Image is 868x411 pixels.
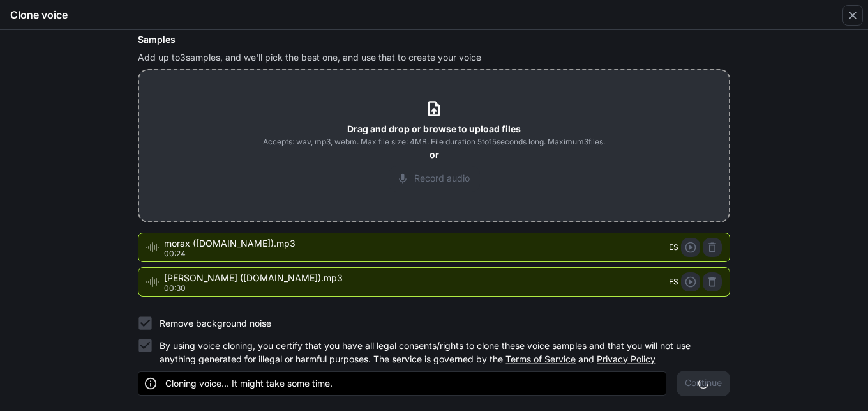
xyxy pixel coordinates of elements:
[10,8,68,22] h5: Clone voice
[160,317,271,330] p: Remove background noise
[430,149,439,160] b: or
[597,353,655,364] a: Privacy Policy
[164,250,669,258] p: 00:24
[165,372,333,395] div: Cloning voice... It might take some time.
[669,241,678,254] span: ES
[164,272,669,284] span: [PERSON_NAME] ([DOMAIN_NAME]).mp3
[669,275,678,288] span: ES
[164,284,669,292] p: 00:30
[505,353,576,364] a: Terms of Service
[164,237,669,250] span: morax ([DOMAIN_NAME]).mp3
[138,51,730,64] p: Add up to 3 samples, and we'll pick the best one, and use that to create your voice
[347,123,521,134] b: Drag and drop or browse to upload files
[160,339,720,365] p: By using voice cloning, you certify that you have all legal consents/rights to clone these voice ...
[138,33,730,46] h6: Samples
[263,136,605,148] span: Accepts: wav, mp3, webm. Max file size: 4MB. File duration 5 to 15 seconds long. Maximum 3 files.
